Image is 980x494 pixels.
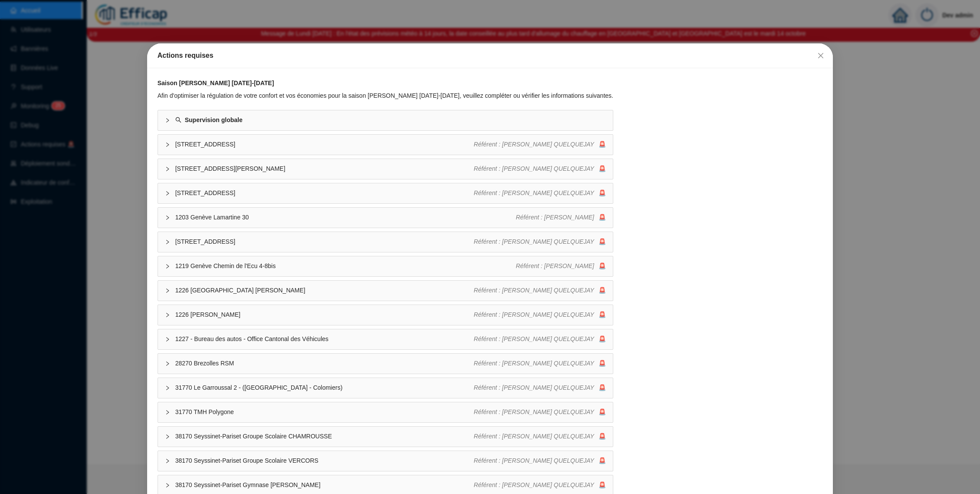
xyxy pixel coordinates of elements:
span: Référent : [PERSON_NAME] QUELQUEJAY [474,433,594,440]
div: Afin d'optimiser la régulation de votre confort et vos économies pour la saison [PERSON_NAME] [DA... [158,91,613,100]
span: Référent : [PERSON_NAME] QUELQUEJAY [474,238,594,245]
span: Référent : [PERSON_NAME] QUELQUEJAY [474,360,594,367]
div: 1203 Genève Lamartine 30Référent : [PERSON_NAME]🚨 [158,208,613,228]
span: collapsed [165,385,170,391]
span: Référent : [PERSON_NAME] QUELQUEJAY [474,384,594,391]
span: collapsed [165,215,170,220]
div: 🚨 [474,408,606,417]
div: 🚨 [474,383,606,392]
div: [STREET_ADDRESS]Référent : [PERSON_NAME] QUELQUEJAY🚨 [158,232,613,252]
span: Référent : [PERSON_NAME] QUELQUEJAY [474,335,594,342]
div: 🚨 [516,213,606,222]
span: Référent : [PERSON_NAME] QUELQUEJAY [474,481,594,488]
div: [STREET_ADDRESS]Référent : [PERSON_NAME] QUELQUEJAY🚨 [158,135,613,155]
span: collapsed [165,239,170,245]
div: 🚨 [474,359,606,368]
span: collapsed [165,337,170,342]
div: [STREET_ADDRESS][PERSON_NAME]Référent : [PERSON_NAME] QUELQUEJAY🚨 [158,159,613,179]
div: 🚨 [474,310,606,319]
div: 38170 Seyssinet-Pariset Groupe Scolaire CHAMROUSSERéférent : [PERSON_NAME] QUELQUEJAY🚨 [158,427,613,447]
span: Référent : [PERSON_NAME] [516,262,594,269]
span: collapsed [165,118,170,123]
div: 31770 Le Garroussal 2 - ([GEOGRAPHIC_DATA] - Colomiers)Référent : [PERSON_NAME] QUELQUEJAY🚨 [158,378,613,398]
div: 🚨 [474,286,606,295]
span: Fermer [814,52,828,59]
span: collapsed [165,288,170,293]
div: 🚨 [474,481,606,490]
span: [STREET_ADDRESS] [175,189,474,198]
div: 1227 - Bureau des autos - Office Cantonal des VéhiculesRéférent : [PERSON_NAME] QUELQUEJAY🚨 [158,329,613,349]
div: 🚨 [474,237,606,246]
div: Supervision globale [158,110,613,130]
span: collapsed [165,191,170,196]
span: 28270 Brezolles RSM [175,359,474,368]
span: collapsed [165,166,170,172]
span: collapsed [165,483,170,488]
strong: Saison [PERSON_NAME] [DATE]-[DATE] [158,80,274,86]
span: Référent : [PERSON_NAME] QUELQUEJAY [474,287,594,294]
div: 🚨 [474,456,606,465]
div: 38170 Seyssinet-Pariset Groupe Scolaire VERCORSRéférent : [PERSON_NAME] QUELQUEJAY🚨 [158,451,613,471]
span: 38170 Seyssinet-Pariset Groupe Scolaire VERCORS [175,456,474,465]
span: 38170 Seyssinet-Pariset Groupe Scolaire CHAMROUSSE [175,432,474,441]
button: Close [814,49,828,63]
div: 🚨 [474,432,606,441]
span: 1226 [PERSON_NAME] [175,310,474,319]
div: 🚨 [474,189,606,198]
span: Référent : [PERSON_NAME] QUELQUEJAY [474,165,594,172]
span: collapsed [165,434,170,439]
span: search [175,117,181,123]
span: collapsed [165,410,170,415]
div: 1226 [PERSON_NAME]Référent : [PERSON_NAME] QUELQUEJAY🚨 [158,305,613,325]
span: 1226 [GEOGRAPHIC_DATA] [PERSON_NAME] [175,286,474,295]
span: Référent : [PERSON_NAME] QUELQUEJAY [474,408,594,415]
div: 1219 Genève Chemin de l'Ecu 4-8bisRéférent : [PERSON_NAME]🚨 [158,256,613,276]
div: 🚨 [474,140,606,149]
span: Référent : [PERSON_NAME] [516,214,594,221]
div: 1226 [GEOGRAPHIC_DATA] [PERSON_NAME]Référent : [PERSON_NAME] QUELQUEJAY🚨 [158,281,613,301]
span: 31770 Le Garroussal 2 - ([GEOGRAPHIC_DATA] - Colomiers) [175,383,474,392]
span: collapsed [165,312,170,318]
span: Référent : [PERSON_NAME] QUELQUEJAY [474,189,594,196]
strong: Supervision globale [185,116,243,123]
div: 🚨 [474,164,606,173]
span: close [817,52,824,59]
span: Référent : [PERSON_NAME] QUELQUEJAY [474,457,594,464]
span: Référent : [PERSON_NAME] QUELQUEJAY [474,311,594,318]
span: 38170 Seyssinet-Pariset Gymnase [PERSON_NAME] [175,481,474,490]
div: 31770 TMH PolygoneRéférent : [PERSON_NAME] QUELQUEJAY🚨 [158,402,613,422]
span: [STREET_ADDRESS] [175,237,474,246]
span: collapsed [165,142,170,147]
span: Référent : [PERSON_NAME] QUELQUEJAY [474,141,594,148]
div: 28270 Brezolles RSMRéférent : [PERSON_NAME] QUELQUEJAY🚨 [158,354,613,374]
div: Actions requises [158,50,823,61]
span: collapsed [165,361,170,366]
span: collapsed [165,264,170,269]
span: [STREET_ADDRESS] [175,140,474,149]
div: [STREET_ADDRESS]Référent : [PERSON_NAME] QUELQUEJAY🚨 [158,183,613,203]
div: 🚨 [474,335,606,344]
span: [STREET_ADDRESS][PERSON_NAME] [175,164,474,173]
div: 🚨 [516,262,606,271]
span: 1219 Genève Chemin de l'Ecu 4-8bis [175,262,516,271]
span: 1227 - Bureau des autos - Office Cantonal des Véhicules [175,335,474,344]
span: 31770 TMH Polygone [175,408,474,417]
span: 1203 Genève Lamartine 30 [175,213,516,222]
span: collapsed [165,458,170,464]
